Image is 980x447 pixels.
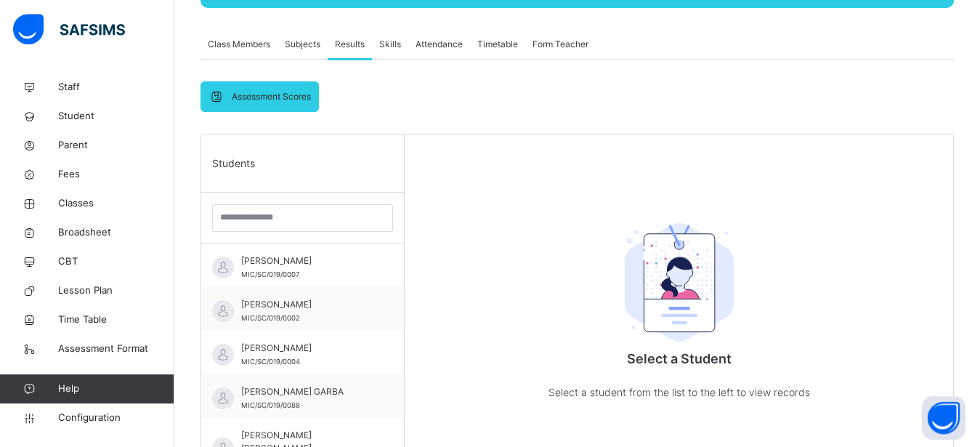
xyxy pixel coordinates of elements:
span: [PERSON_NAME] GARBA [241,385,371,398]
span: Broadsheet [58,225,174,240]
span: MIC/SC/019/0002 [241,314,300,322]
span: Class Members [208,38,270,51]
img: default.svg [212,257,234,278]
span: Staff [58,80,174,94]
span: Assessment Scores [232,90,311,103]
span: MIC/SC/019/0007 [241,270,299,278]
span: Help [58,382,174,396]
span: MIC/SC/019/0004 [241,358,300,366]
span: [PERSON_NAME] [241,342,371,355]
span: Skills [379,38,401,51]
img: student.207b5acb3037b72b59086e8b1a17b1d0.svg [625,223,734,342]
span: CBT [58,254,174,269]
span: Parent [58,138,174,153]
span: Attendance [416,38,463,51]
img: default.svg [212,387,234,409]
p: Select a Student [548,349,810,369]
img: default.svg [212,344,234,366]
span: [PERSON_NAME] [241,254,371,267]
span: Lesson Plan [58,283,174,298]
span: MIC/SC/019/0088 [241,401,300,409]
span: Time Table [58,313,174,327]
div: Select a Student [548,186,810,215]
span: Classes [58,196,174,211]
img: safsims [13,14,125,44]
span: Form Teacher [532,38,588,51]
button: Open asap [922,396,965,440]
img: default.svg [212,300,234,322]
span: Configuration [58,411,174,425]
p: Select a student from the list to the left to view records [548,383,810,401]
span: Timetable [477,38,518,51]
span: [PERSON_NAME] [241,298,371,311]
span: Student [58,109,174,124]
span: Assessment Format [58,342,174,356]
span: Results [335,38,365,51]
span: Fees [58,167,174,182]
span: Students [212,156,255,171]
span: Subjects [285,38,320,51]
